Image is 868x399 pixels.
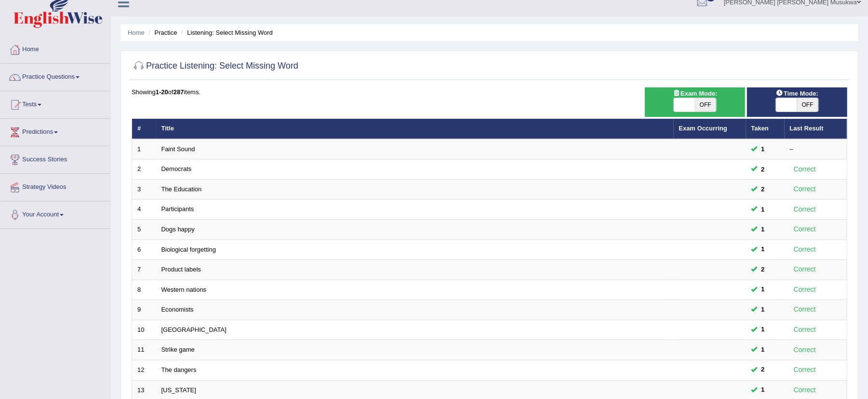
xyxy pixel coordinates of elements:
td: 6 [132,240,156,260]
a: Biological forgetting [161,246,216,253]
a: Predictions [0,119,110,143]
td: 1 [132,139,156,159]
a: Participants [161,205,194,213]
span: You can still take this question [758,365,769,375]
td: 3 [132,179,156,199]
div: Showing of items. [132,87,847,97]
a: Product labels [161,266,201,273]
b: 1-20 [156,88,168,96]
a: Faint Sound [161,145,195,153]
span: You can still take this question [758,224,769,234]
span: OFF [797,98,818,112]
td: 8 [132,280,156,300]
div: Correct [790,385,820,396]
td: 9 [132,300,156,320]
span: Time Mode: [772,88,822,99]
div: Correct [790,364,820,375]
span: You can still take this question [758,204,769,214]
td: 2 [132,159,156,180]
a: Home [128,29,145,36]
span: OFF [695,98,716,112]
a: [US_STATE] [161,386,196,394]
a: Practice Questions [0,64,110,88]
div: Correct [790,284,820,295]
a: Tests [0,91,110,115]
span: You can still take this question [758,285,769,295]
td: 5 [132,220,156,240]
a: Strategy Videos [0,174,110,198]
span: You can still take this question [758,385,769,395]
a: The dangers [161,366,197,373]
h2: Practice Listening: Select Missing Word [132,59,298,73]
a: [GEOGRAPHIC_DATA] [161,326,227,333]
a: The Education [161,185,202,193]
div: – [790,145,842,154]
td: 12 [132,360,156,380]
span: You can still take this question [758,325,769,335]
div: Show exams occurring in exams [645,87,745,117]
span: You can still take this question [758,345,769,355]
a: Your Account [0,201,110,226]
div: Correct [790,264,820,275]
span: You can still take this question [758,144,769,154]
th: Taken [746,119,785,139]
span: You can still take this question [758,305,769,315]
div: Correct [790,304,820,315]
b: 287 [174,88,184,96]
a: Western nations [161,286,207,293]
td: 10 [132,320,156,340]
span: You can still take this question [758,184,769,194]
div: Correct [790,344,820,356]
span: You can still take this question [758,244,769,255]
a: Success Stories [0,146,110,171]
div: Correct [790,164,820,175]
span: Exam Mode: [669,88,721,99]
a: Democrats [161,165,192,172]
th: Last Result [785,119,847,139]
td: 11 [132,340,156,360]
a: Economists [161,306,194,313]
a: Home [0,36,110,60]
div: Correct [790,324,820,335]
span: You can still take this question [758,164,769,174]
td: 4 [132,199,156,220]
div: Correct [790,244,820,255]
li: Practice [146,28,177,37]
div: Correct [790,184,820,195]
div: Correct [790,224,820,235]
div: Correct [790,204,820,215]
a: Dogs happy [161,226,195,233]
a: Strike game [161,346,195,353]
span: You can still take this question [758,265,769,275]
th: Title [156,119,674,139]
a: Exam Occurring [679,125,727,132]
td: 7 [132,260,156,280]
th: # [132,119,156,139]
li: Listening: Select Missing Word [179,28,273,37]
